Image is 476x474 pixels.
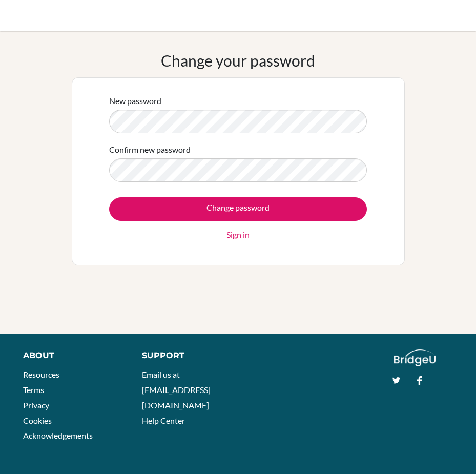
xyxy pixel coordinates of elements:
[142,369,211,409] a: Email us at [EMAIL_ADDRESS][DOMAIN_NAME]
[142,416,185,425] a: Help Center
[23,369,59,379] a: Resources
[142,349,229,362] div: Support
[109,197,367,221] input: Change password
[161,51,315,70] h1: Change your password
[23,430,93,440] a: Acknowledgements
[23,400,49,410] a: Privacy
[23,416,52,425] a: Cookies
[394,349,436,366] img: logo_white@2x-f4f0deed5e89b7ecb1c2cc34c3e3d731f90f0f143d5ea2071677605dd97b5244.png
[109,95,161,107] label: New password
[23,349,119,362] div: About
[23,385,44,395] a: Terms
[226,229,250,241] a: Sign in
[109,143,191,156] label: Confirm new password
